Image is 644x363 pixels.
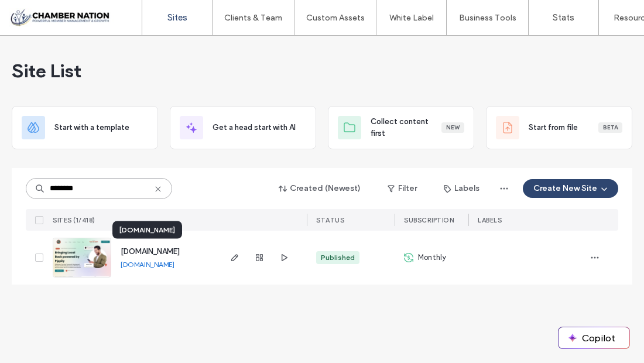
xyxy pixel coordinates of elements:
label: Clients & Team [224,13,282,23]
span: Site List [12,59,81,83]
a: [DOMAIN_NAME] [121,260,174,269]
div: Published [321,252,355,263]
label: Custom Assets [306,13,365,23]
div: [DOMAIN_NAME] [112,221,182,239]
div: New [441,122,464,133]
span: Start with a template [54,122,129,133]
button: Labels [433,179,490,198]
button: Filter [376,179,429,198]
span: Collect content first [371,116,441,139]
div: Beta [598,122,622,133]
label: Business Tools [459,13,516,23]
div: Get a head start with AI [170,106,316,149]
span: STATUS [316,216,344,224]
button: Created (Newest) [269,179,371,198]
span: LABELS [478,216,502,224]
a: [DOMAIN_NAME] [121,247,180,256]
div: Collect content firstNew [328,106,474,149]
button: Copilot [559,327,629,348]
div: Start with a template [12,106,158,149]
label: White Label [389,13,434,23]
span: Start from file [529,122,578,133]
span: SUBSCRIPTION [404,216,454,224]
button: Create New Site [523,179,618,198]
span: Monthly [418,252,446,263]
label: Stats [553,12,574,23]
span: SITES (1/418) [53,216,95,224]
div: Start from fileBeta [486,106,632,149]
label: Sites [167,12,187,23]
span: Get a head start with AI [213,122,296,133]
span: Help [28,8,52,19]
